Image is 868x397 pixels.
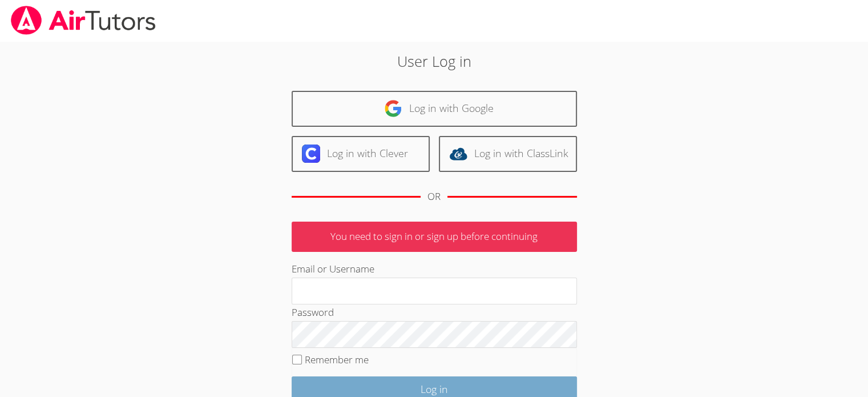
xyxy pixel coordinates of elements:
div: OR [427,189,441,205]
a: Log in with Clever [292,136,430,172]
img: clever-logo-6eab21bc6e7a338710f1a6ff85c0baf02591cd810cc4098c63d3a4b26e2feb20.svg [302,145,320,163]
a: Log in with ClassLink [439,136,577,172]
label: Email or Username [292,262,374,275]
img: google-logo-50288ca7cdecda66e5e0955fdab243c47b7ad437acaf1139b6f446037453330a.svg [384,99,402,118]
label: Password [292,306,334,319]
a: Log in with Google [292,91,577,127]
p: You need to sign in or sign up before continuing [292,222,577,252]
h2: User Log in [200,50,668,72]
img: airtutors_banner-c4298cdbf04f3fff15de1276eac7730deb9818008684d7c2e4769d2f7ddbe033.png [10,6,157,35]
label: Remember me [305,353,369,366]
img: classlink-logo-d6bb404cc1216ec64c9a2012d9dc4662098be43eaf13dc465df04b49fa7ab582.svg [449,145,467,163]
